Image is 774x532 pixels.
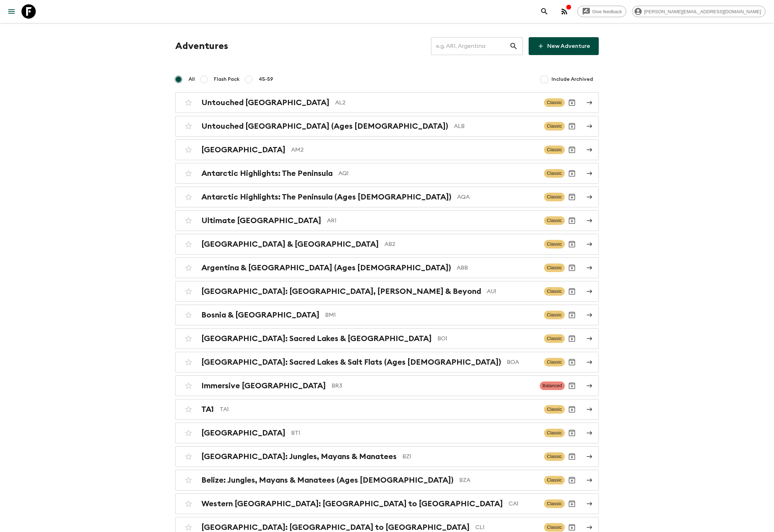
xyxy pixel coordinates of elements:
[201,381,326,390] h2: Immersive [GEOGRAPHIC_DATA]
[544,216,565,225] span: Classic
[544,193,565,201] span: Classic
[544,146,565,154] span: Classic
[577,6,626,17] a: Give feedback
[201,523,470,532] h2: [GEOGRAPHIC_DATA]: [GEOGRAPHIC_DATA] to [GEOGRAPHIC_DATA]
[507,358,538,366] p: BOA
[291,146,538,154] p: AM2
[175,257,599,278] a: Argentina & [GEOGRAPHIC_DATA] (Ages [DEMOGRAPHIC_DATA])ABBClassicArchive
[201,452,397,461] h2: [GEOGRAPHIC_DATA]: Jungles, Mayans & Manatees
[384,240,538,248] p: AB2
[201,169,333,178] h2: Antarctic Highlights: The Peninsula
[327,216,538,225] p: AR1
[565,143,579,157] button: Archive
[259,76,273,83] span: 45-59
[640,9,765,14] span: [PERSON_NAME][EMAIL_ADDRESS][DOMAIN_NAME]
[175,92,599,113] a: Untouched [GEOGRAPHIC_DATA]AL2ClassicArchive
[201,405,214,414] h2: TA1
[175,399,599,420] a: TA1TA1ClassicArchive
[175,187,599,207] a: Antarctic Highlights: The Peninsula (Ages [DEMOGRAPHIC_DATA])AQAClassicArchive
[188,76,195,83] span: All
[402,452,538,461] p: BZ1
[201,98,329,107] h2: Untouched [GEOGRAPHIC_DATA]
[175,375,599,396] a: Immersive [GEOGRAPHIC_DATA]BR3BalancedArchive
[201,240,379,249] h2: [GEOGRAPHIC_DATA] & [GEOGRAPHIC_DATA]
[175,210,599,231] a: Ultimate [GEOGRAPHIC_DATA]AR1ClassicArchive
[335,98,538,107] p: AL2
[201,145,285,154] h2: [GEOGRAPHIC_DATA]
[175,328,599,349] a: [GEOGRAPHIC_DATA]: Sacred Lakes & [GEOGRAPHIC_DATA]BO1ClassicArchive
[544,311,565,319] span: Classic
[459,476,538,484] p: BZA
[565,190,579,204] button: Archive
[201,358,501,367] h2: [GEOGRAPHIC_DATA]: Sacred Lakes & Salt Flats (Ages [DEMOGRAPHIC_DATA])
[214,76,240,83] span: Flash Pack
[632,6,765,17] div: [PERSON_NAME][EMAIL_ADDRESS][DOMAIN_NAME]
[175,446,599,467] a: [GEOGRAPHIC_DATA]: Jungles, Mayans & ManateesBZ1ClassicArchive
[565,308,579,322] button: Archive
[175,305,599,325] a: Bosnia & [GEOGRAPHIC_DATA]BM1ClassicArchive
[454,122,538,130] p: ALB
[565,449,579,464] button: Archive
[565,95,579,110] button: Archive
[544,122,565,130] span: Classic
[544,358,565,366] span: Classic
[544,476,565,484] span: Classic
[201,428,285,438] h2: [GEOGRAPHIC_DATA]
[588,9,626,14] span: Give feedback
[509,499,538,508] p: CA1
[565,166,579,181] button: Archive
[544,405,565,414] span: Classic
[540,381,565,390] span: Balanced
[201,310,319,320] h2: Bosnia & [GEOGRAPHIC_DATA]
[338,169,538,178] p: AQ1
[565,213,579,228] button: Archive
[565,402,579,417] button: Archive
[565,379,579,393] button: Archive
[565,426,579,440] button: Archive
[487,287,538,296] p: AU1
[565,473,579,487] button: Archive
[544,499,565,508] span: Classic
[544,334,565,343] span: Classic
[565,284,579,299] button: Archive
[437,334,538,343] p: BO1
[544,452,565,461] span: Classic
[544,169,565,178] span: Classic
[201,192,451,202] h2: Antarctic Highlights: The Peninsula (Ages [DEMOGRAPHIC_DATA])
[565,119,579,133] button: Archive
[201,122,448,131] h2: Untouched [GEOGRAPHIC_DATA] (Ages [DEMOGRAPHIC_DATA])
[175,116,599,137] a: Untouched [GEOGRAPHIC_DATA] (Ages [DEMOGRAPHIC_DATA])ALBClassicArchive
[565,497,579,511] button: Archive
[431,36,509,56] input: e.g. AR1, Argentina
[175,139,599,160] a: [GEOGRAPHIC_DATA]AM2ClassicArchive
[325,311,538,319] p: BM1
[175,352,599,373] a: [GEOGRAPHIC_DATA]: Sacred Lakes & Salt Flats (Ages [DEMOGRAPHIC_DATA])BOAClassicArchive
[565,331,579,346] button: Archive
[175,163,599,184] a: Antarctic Highlights: The PeninsulaAQ1ClassicArchive
[201,476,454,485] h2: Belize: Jungles, Mayans & Manatees (Ages [DEMOGRAPHIC_DATA])
[4,4,19,19] button: menu
[537,4,552,19] button: search adventures
[201,499,503,508] h2: Western [GEOGRAPHIC_DATA]: [GEOGRAPHIC_DATA] to [GEOGRAPHIC_DATA]
[175,39,228,53] h1: Adventures
[175,234,599,255] a: [GEOGRAPHIC_DATA] & [GEOGRAPHIC_DATA]AB2ClassicArchive
[457,193,538,201] p: AQA
[201,287,481,296] h2: [GEOGRAPHIC_DATA]: [GEOGRAPHIC_DATA], [PERSON_NAME] & Beyond
[544,429,565,437] span: Classic
[565,355,579,369] button: Archive
[175,281,599,302] a: [GEOGRAPHIC_DATA]: [GEOGRAPHIC_DATA], [PERSON_NAME] & BeyondAU1ClassicArchive
[565,237,579,251] button: Archive
[220,405,538,414] p: TA1
[291,429,538,437] p: BT1
[544,523,565,532] span: Classic
[175,493,599,514] a: Western [GEOGRAPHIC_DATA]: [GEOGRAPHIC_DATA] to [GEOGRAPHIC_DATA]CA1ClassicArchive
[544,287,565,296] span: Classic
[175,423,599,443] a: [GEOGRAPHIC_DATA]BT1ClassicArchive
[175,470,599,491] a: Belize: Jungles, Mayans & Manatees (Ages [DEMOGRAPHIC_DATA])BZAClassicArchive
[544,240,565,248] span: Classic
[457,263,538,272] p: ABB
[565,261,579,275] button: Archive
[201,334,432,343] h2: [GEOGRAPHIC_DATA]: Sacred Lakes & [GEOGRAPHIC_DATA]
[544,98,565,107] span: Classic
[201,216,321,225] h2: Ultimate [GEOGRAPHIC_DATA]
